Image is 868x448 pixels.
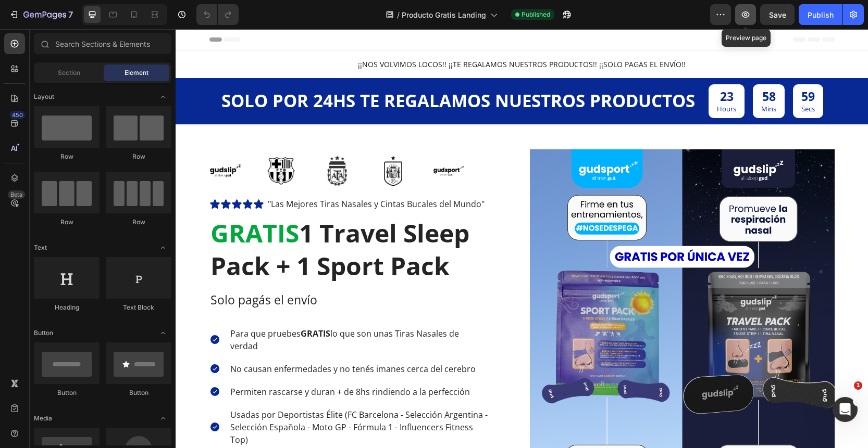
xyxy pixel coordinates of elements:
strong: GRATIS [125,299,155,310]
p: Para que pruebes lo que son unas Tiras Nasales de verdad [55,298,312,323]
a: Subscribe [629,17,697,40]
img: Alt image [34,126,65,157]
span: Text [34,243,47,252]
div: 450 [10,111,25,119]
img: Gudslip® Argentina [398,15,470,43]
span: Toggle open [155,325,171,341]
span: / [397,9,400,20]
button: 7 [4,4,78,25]
div: Row [106,152,171,161]
div: Row [106,217,171,227]
p: Usadas por Deportistas Élite (FC Barcelona - Selección Argentina - Selección Española - Moto GP -... [55,379,312,417]
span: Toggle open [155,88,171,105]
p: "Las Mejores Tiras Nasales y Cintas Bucales del Mundo" [92,170,309,181]
span: Layout [34,92,54,101]
div: Undo/Redo [196,4,239,25]
span: Section [58,68,80,78]
p: Secs [626,75,639,84]
span: Save [769,10,786,19]
button: Save [760,4,795,25]
div: Beta [8,190,25,199]
div: Text Block [106,303,171,312]
div: Button [106,388,171,398]
span: 1 [854,381,862,390]
p: 7 [68,8,73,21]
div: Row [34,152,100,161]
span: Published [522,10,550,19]
input: Search Sections & Elements [34,33,171,54]
div: Row [34,217,100,227]
h1: 1 Travel Sleep Pack + 1 Sport Pack [34,187,314,254]
div: 23 [541,60,561,75]
span: Toggle open [155,410,171,427]
img: Alt image [90,126,121,157]
span: Element [125,68,148,78]
p: Permiten rascarse y duran + de 8hs rindiendo a la perfección [55,356,312,369]
span: GRATIS [35,187,123,221]
iframe: Design area [176,29,868,448]
img: Alt image [202,126,233,157]
span: Toggle open [155,239,171,256]
p: Mins [586,75,601,84]
div: 59 [626,60,639,75]
p: Hours [541,75,561,84]
img: Alt image [258,126,289,157]
div: Publish [808,9,834,20]
div: Button [34,388,100,398]
span: Producto Gratis Landing [402,9,486,20]
button: Publish [799,4,842,25]
span: Media [34,414,52,423]
p: No causan enfermedades y no tenés imanes cerca del cerebro [55,334,312,346]
div: 58 [586,60,601,75]
iframe: Intercom live chat [833,397,858,422]
p: Solo pagás el envío [35,263,313,279]
div: Heading [34,303,100,312]
span: Button [34,328,53,338]
img: Alt image [146,126,177,157]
